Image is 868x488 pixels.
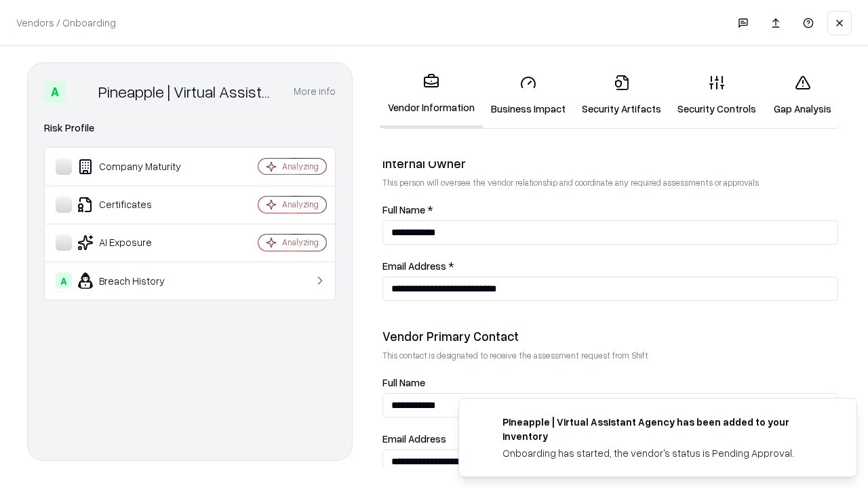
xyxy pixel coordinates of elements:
label: Full Name * [382,205,838,215]
div: Certificates [56,197,218,213]
div: Pineapple | Virtual Assistant Agency [98,81,277,102]
div: Analyzing [282,237,319,248]
div: Company Maturity [56,159,218,175]
p: This person will oversee the vendor relationship and coordinate any required assessments or appro... [382,177,838,188]
a: Business Impact [483,64,574,127]
div: A [44,81,66,102]
label: Email Address * [382,261,838,271]
a: Vendor Information [380,62,483,128]
div: Pineapple | Virtual Assistant Agency has been added to your inventory [502,415,824,443]
div: Risk Profile [44,120,336,136]
label: Email Address [382,434,838,444]
div: A [56,272,72,289]
div: Analyzing [282,199,319,210]
p: Vendors / Onboarding [16,16,116,30]
a: Security Controls [669,64,764,127]
div: Analyzing [282,161,319,172]
div: Vendor Primary Contact [382,328,838,344]
img: trypineapple.com [475,415,492,431]
p: This contact is designated to receive the assessment request from Shift [382,350,838,361]
img: Pineapple | Virtual Assistant Agency [71,81,93,102]
div: Internal Owner [382,155,838,171]
div: Onboarding has started, the vendor's status is Pending Approval. [502,446,824,460]
div: AI Exposure [56,235,218,251]
button: More info [294,79,336,104]
label: Full Name [382,378,838,388]
a: Security Artifacts [574,64,669,127]
a: Gap Analysis [764,64,841,127]
div: Breach History [56,272,218,289]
